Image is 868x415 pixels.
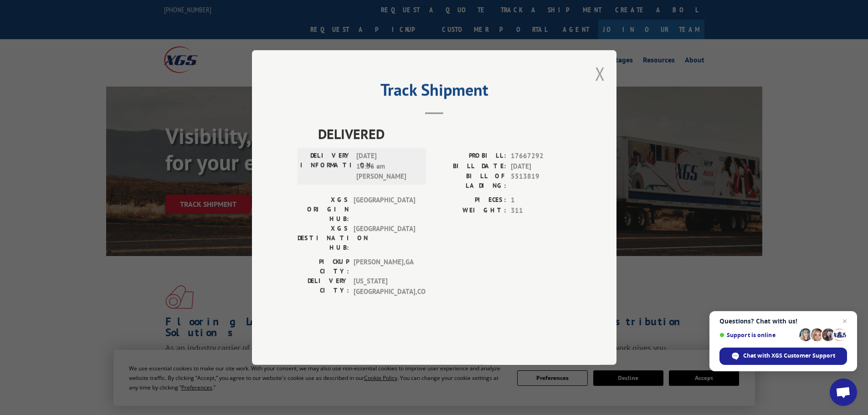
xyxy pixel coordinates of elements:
[434,205,506,216] label: WEIGHT:
[511,171,571,190] span: 5513819
[354,195,415,224] span: [GEOGRAPHIC_DATA]
[298,83,571,101] h2: Track Shipment
[298,257,349,276] label: PICKUP CITY:
[719,318,847,325] span: Questions? Chat with us!
[318,123,571,144] span: DELIVERED
[354,257,415,276] span: [PERSON_NAME] , GA
[298,276,349,297] label: DELIVERY CITY:
[511,195,571,205] span: 1
[434,151,506,161] label: PROBILL:
[300,151,352,182] label: DELIVERY INFORMATION:
[511,205,571,216] span: 311
[830,379,857,406] div: Open chat
[354,224,415,252] span: [GEOGRAPHIC_DATA]
[839,316,850,327] span: Close chat
[298,224,349,252] label: XGS DESTINATION HUB:
[511,151,571,161] span: 17667292
[434,195,506,205] label: PIECES:
[743,352,835,360] span: Chat with XGS Customer Support
[354,276,415,297] span: [US_STATE][GEOGRAPHIC_DATA] , CO
[719,348,847,365] div: Chat with XGS Customer Support
[719,332,796,338] span: Support is online
[298,195,349,224] label: XGS ORIGIN HUB:
[434,161,506,172] label: BILL DATE:
[511,161,571,172] span: [DATE]
[595,61,605,86] button: Close modal
[356,151,418,182] span: [DATE] 10:56 am [PERSON_NAME]
[434,171,506,190] label: BILL OF LADING:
